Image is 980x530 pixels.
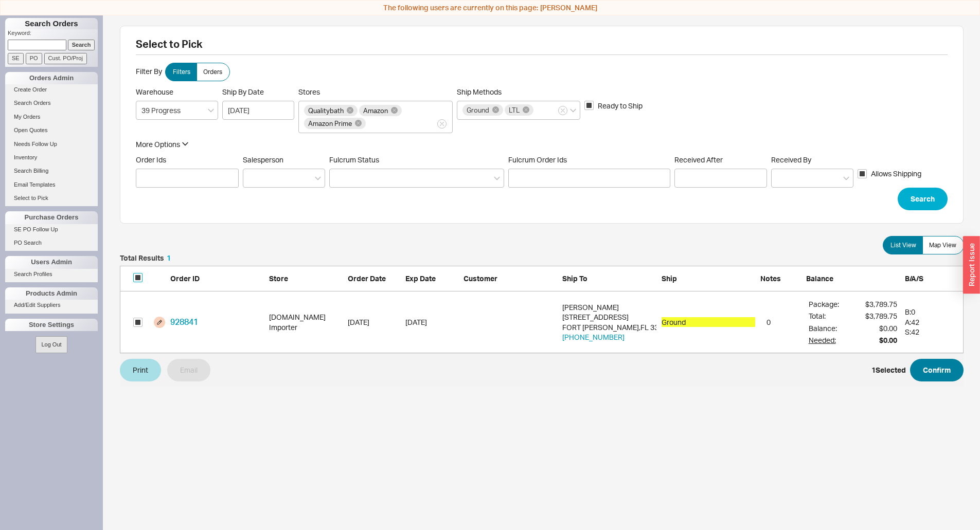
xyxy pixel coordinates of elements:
[910,359,964,381] button: Confirm
[136,87,173,96] span: Warehouse
[540,3,597,12] span: [PERSON_NAME]
[208,108,214,113] svg: open menu
[222,87,294,97] span: Ship By Date
[5,319,98,331] div: Store Settings
[858,169,867,178] input: Allows Shipping
[5,139,98,150] a: Needs Follow Up
[136,67,162,76] span: Filter By
[5,112,98,122] a: My Orders
[929,241,956,249] span: Map View
[5,72,98,84] div: Orders Admin
[562,274,587,283] span: Ship To
[348,317,400,327] div: 8/12/25
[120,291,964,353] div: grid
[911,193,935,205] span: Search
[584,101,594,110] input: Ready to Ship
[203,68,222,76] span: Orders
[871,365,906,375] div: 1 Selected
[14,141,57,147] span: Needs Follow Up
[879,335,897,345] div: $0.00
[3,3,977,13] div: The following users are currently on this page:
[905,274,923,283] span: B/A/S
[5,166,98,176] a: Search Billing
[133,364,148,376] span: Print
[363,107,388,114] span: Amazon
[5,98,98,108] a: Search Orders
[662,317,755,327] div: Ground
[457,87,502,96] span: Ship Methods
[35,336,67,353] button: Log Out
[5,125,98,136] a: Open Quotes
[806,274,833,283] span: Balance
[139,170,145,185] input: Order Ids
[871,169,921,179] span: Allows Shipping
[5,237,98,248] a: PO Search
[467,106,489,114] span: Ground
[879,323,897,334] div: $0.00
[298,87,453,97] span: Stores
[68,40,95,50] input: Search
[269,312,342,322] div: [DOMAIN_NAME]
[136,39,948,55] h2: Select to Pick
[905,327,957,337] div: S: 42
[905,317,957,327] div: A: 42
[348,274,386,283] span: Order Date
[167,359,210,381] button: Email
[136,139,180,150] div: More Options
[890,241,916,249] span: List View
[5,300,98,310] a: Add/Edit Suppliers
[898,188,948,210] button: Search
[562,332,625,342] button: [PHONE_NUMBER]
[243,155,283,164] span: Salesperson
[5,287,98,300] div: Products Admin
[923,364,951,376] span: Confirm
[662,274,677,283] span: Ship
[269,322,342,333] div: Importer
[5,269,98,280] a: Search Profiles
[809,323,839,334] div: Balance:
[44,53,87,64] input: Cust. PO/Proj
[771,155,811,164] span: Received By
[329,155,379,164] span: Fulcrum Status
[136,139,188,150] button: More Options
[5,193,98,204] a: Select to Pick
[8,29,98,40] p: Keyword:
[760,317,777,327] span: 0
[905,307,957,317] div: B: 0
[315,176,321,180] svg: open menu
[598,101,643,111] span: Ready to Ship
[180,364,198,376] span: Email
[511,170,518,185] input: Fulcrum Order Ids
[5,256,98,268] div: Users Admin
[509,106,520,114] span: LTL
[120,359,161,381] button: Print
[308,107,344,114] span: Qualitybath
[308,120,352,127] span: Amazon Prime
[170,274,200,283] span: Order ID
[464,274,497,283] span: Customer
[809,335,839,345] div: Needed:
[760,274,781,283] span: Notes
[170,317,198,327] a: 928841
[843,176,849,180] svg: open menu
[5,224,98,235] a: SE PO Follow Up
[865,311,897,321] div: $3,789.75
[136,101,218,120] input: Select...
[508,155,670,165] span: Fulcrum Order Ids
[5,211,98,224] div: Purchase Orders
[562,302,656,342] div: [STREET_ADDRESS] FORT [PERSON_NAME] , FL 33919
[674,155,767,165] span: Received After
[865,299,897,309] div: $3,789.75
[405,274,436,283] span: Exp Date
[5,84,98,95] a: Create Order
[26,53,42,64] input: PO
[269,274,288,283] span: Store
[335,172,342,184] input: Fulcrum Status
[809,311,839,321] div: Total:
[173,68,190,76] span: Filters
[562,302,656,313] div: [PERSON_NAME]
[535,104,542,116] input: Ship Methods
[120,254,171,262] h5: Total Results
[405,317,458,327] div: 8/14/25
[8,53,24,64] input: SE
